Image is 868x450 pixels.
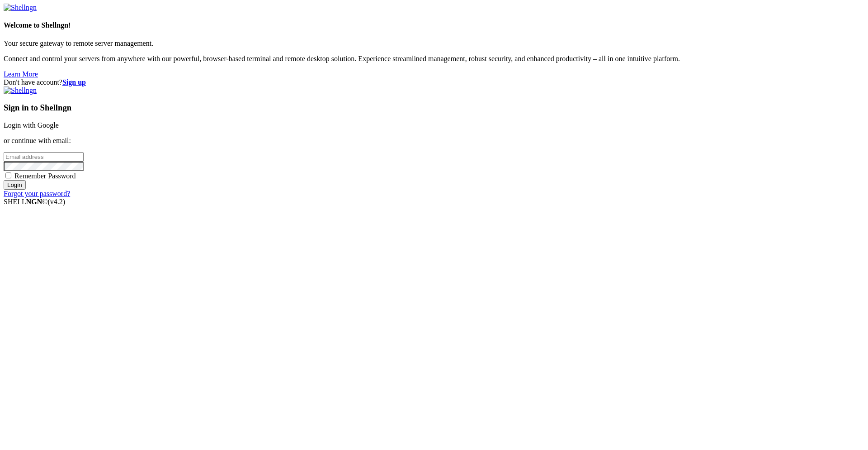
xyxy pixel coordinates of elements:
[4,78,864,86] div: Don't have account?
[4,103,864,113] h3: Sign in to Shellngn
[4,21,864,29] h4: Welcome to Shellngn!
[26,198,42,206] b: NGN
[14,172,76,180] span: Remember Password
[48,198,66,206] span: 4.2.0
[4,86,37,95] img: Shellngn
[4,137,864,145] p: or continue with email:
[4,152,84,162] input: Email address
[4,4,37,12] img: Shellngn
[4,198,65,206] span: SHELL ©
[62,78,86,86] a: Sign up
[5,172,11,178] input: Remember Password
[4,190,70,197] a: Forgot your password?
[4,39,864,48] p: Your secure gateway to remote server management.
[4,70,38,78] a: Learn More
[4,55,864,63] p: Connect and control your servers from anywhere with our powerful, browser-based terminal and remo...
[4,180,26,190] input: Login
[4,121,59,129] a: Login with Google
